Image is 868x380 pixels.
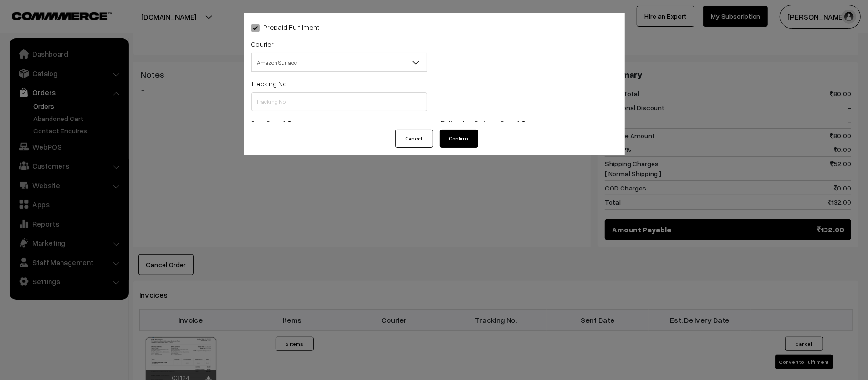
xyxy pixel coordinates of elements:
label: Tracking No [251,79,287,89]
button: Cancel [395,130,433,148]
label: Prepaid Fulfilment [251,22,320,32]
span: Amazon Surface [252,54,427,71]
span: Amazon Surface [251,53,427,72]
input: Tracking No [251,92,427,111]
label: Courier [251,39,274,49]
label: Sent Date & Time [251,118,303,128]
label: Estimated Delivery Date & Time [441,118,537,128]
button: Confirm [440,130,478,148]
